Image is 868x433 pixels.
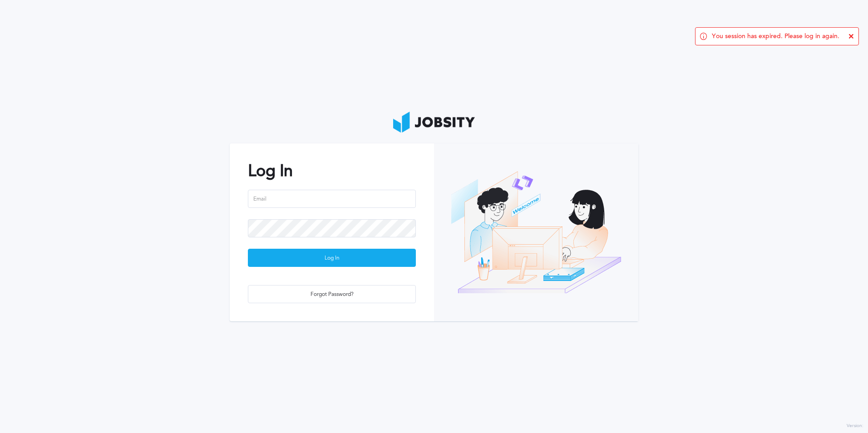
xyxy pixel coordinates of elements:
div: Forgot Password? [248,285,415,304]
h2: Log In [248,162,416,180]
div: Log In [248,249,415,267]
button: Log In [248,249,416,267]
input: Email [248,190,416,208]
span: You session has expired. Please log in again. [712,33,839,40]
label: Version: [847,423,863,429]
button: Forgot Password? [248,285,416,303]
